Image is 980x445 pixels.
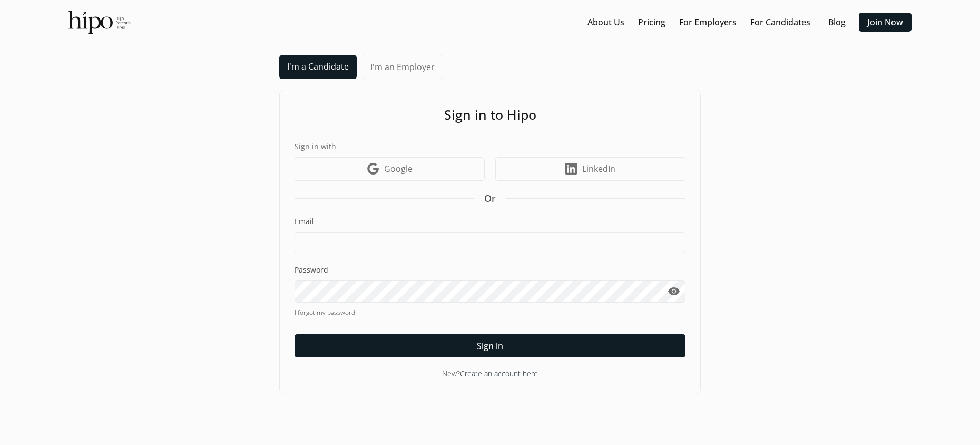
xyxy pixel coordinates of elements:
[68,11,131,34] img: official-logo
[828,16,846,28] a: Blog
[362,55,443,79] a: I'm an Employer
[295,265,685,275] label: Password
[679,16,737,28] a: For Employers
[634,13,670,32] button: Pricing
[582,162,615,175] span: LinkedIn
[668,285,680,298] span: visibility
[295,105,685,125] h1: Sign in to Hipo
[295,334,685,357] button: Sign in
[460,369,538,379] a: Create an account here
[859,13,912,32] button: Join Now
[295,368,685,379] div: New?
[495,157,685,181] a: LinkedIn
[295,141,685,152] label: Sign in with
[583,13,629,32] button: About Us
[638,16,665,28] a: Pricing
[662,280,685,303] button: visibility
[750,16,810,28] a: For Candidates
[820,13,854,32] button: Blog
[587,16,624,28] a: About Us
[295,216,685,227] label: Email
[384,162,413,175] span: Google
[279,55,357,79] a: I'm a Candidate
[746,13,815,32] button: For Candidates
[484,191,496,206] span: Or
[867,16,903,28] a: Join Now
[477,340,503,352] span: Sign in
[295,157,485,181] a: Google
[675,13,741,32] button: For Employers
[295,308,685,317] a: I forgot my password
